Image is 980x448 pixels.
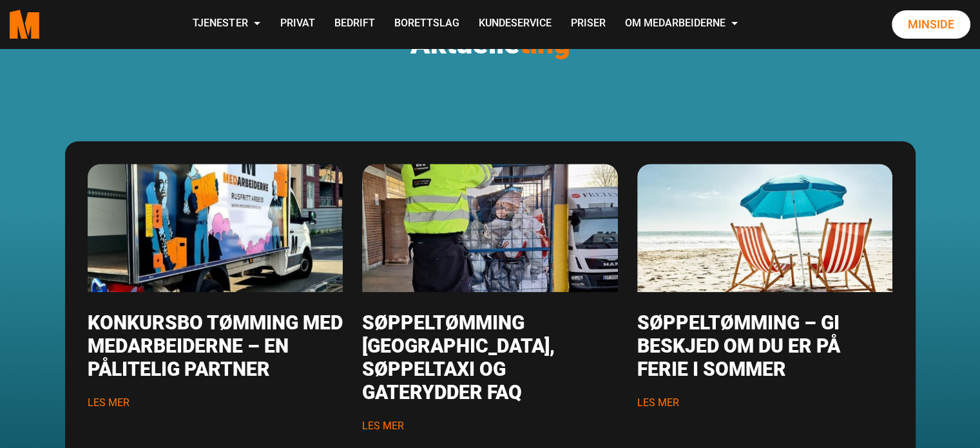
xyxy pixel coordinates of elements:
[637,396,679,409] a: Les mer om Søppeltømming – gi beskjed om du er på ferie i sommer button
[468,1,561,47] a: Kundeservice
[384,1,468,47] a: Borettslag
[88,396,130,409] a: Les mer om Konkursbo tømming med Medarbeiderne – en pålitelig partner button
[561,1,615,47] a: Priser
[615,1,747,47] a: Om Medarbeiderne
[637,311,840,380] a: Les mer om Søppeltømming – gi beskjed om du er på ferie i sommer from title
[362,311,555,404] a: Les mer om Søppeltømming Oslo, søppeltaxi og gaterydder FAQ from title
[637,219,893,235] a: Les mer om Søppeltømming – gi beskjed om du er på ferie i sommer
[362,219,618,235] a: Les mer om Søppeltømming Oslo, søppeltaxi og gaterydder FAQ
[270,1,324,47] a: Privat
[88,219,343,235] a: Les mer om Konkursbo tømming med Medarbeiderne – en pålitelig partner
[362,420,404,432] a: Les mer om Søppeltømming Oslo, søppeltaxi og gaterydder FAQ button
[324,1,384,47] a: Bedrift
[892,10,970,39] a: Minside
[183,1,270,47] a: Tjenester
[637,164,893,292] img: søppeltomming-oslo-sommerferie
[88,311,343,380] a: Les mer om Konkursbo tømming med Medarbeiderne – en pålitelig partner from title
[362,164,618,292] img: Hvem-tømmer-søppel-i-Oslo
[88,164,343,292] img: konkursbo tømming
